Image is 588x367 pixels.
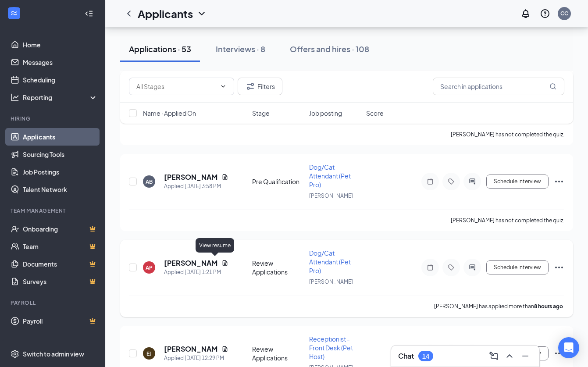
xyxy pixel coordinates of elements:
[164,344,218,354] h5: [PERSON_NAME]
[216,43,265,54] div: Interviews · 8
[422,353,429,360] div: 14
[309,192,353,199] span: [PERSON_NAME]
[23,273,98,290] a: SurveysCrown
[164,172,218,182] h5: [PERSON_NAME]
[252,259,304,276] div: Review Applications
[446,178,456,185] svg: Tag
[221,346,228,353] svg: Document
[549,83,556,90] svg: MagnifyingGlass
[252,345,304,362] div: Review Applications
[196,238,234,253] div: View resume
[520,8,531,19] svg: Notifications
[221,260,228,267] svg: Document
[504,351,515,361] svg: ChevronUp
[23,53,98,71] a: Messages
[366,109,384,118] span: Score
[309,278,353,285] span: [PERSON_NAME]
[554,348,564,359] svg: Ellipses
[560,10,568,17] div: CC
[11,207,96,214] div: Team Management
[85,9,93,18] svg: Collapse
[129,43,191,54] div: Applications · 53
[164,268,228,277] div: Applied [DATE] 1:21 PM
[146,350,152,357] div: EJ
[467,264,478,271] svg: ActiveChat
[23,163,98,181] a: Job Postings
[146,178,153,185] div: AB
[23,238,98,255] a: TeamCrown
[11,115,96,122] div: Hiring
[290,43,369,54] div: Offers and hires · 108
[23,181,98,198] a: Talent Network
[434,303,564,310] p: [PERSON_NAME] has applied more than .
[23,71,98,89] a: Scheduling
[451,131,564,138] p: [PERSON_NAME] has not completed the quiz.
[23,36,98,53] a: Home
[425,178,435,185] svg: Note
[238,78,282,95] button: Filter Filters
[554,262,564,273] svg: Ellipses
[451,217,564,224] p: [PERSON_NAME] has not completed the quiz.
[143,109,196,118] span: Name · Applied On
[136,82,216,91] input: All Stages
[124,8,134,19] svg: ChevronLeft
[196,8,207,19] svg: ChevronDown
[23,255,98,273] a: DocumentsCrown
[309,163,351,189] span: Dog/Cat Attendant (Pet Pro)
[488,351,499,361] svg: ComposeMessage
[425,264,435,271] svg: Note
[146,264,153,271] div: AP
[433,78,564,95] input: Search in applications
[486,175,549,189] button: Schedule Interview
[245,81,256,92] svg: Filter
[23,312,98,330] a: PayrollCrown
[23,349,84,358] div: Switch to admin view
[23,93,98,102] div: Reporting
[518,349,532,363] button: Minimize
[487,349,501,363] button: ComposeMessage
[221,174,228,181] svg: Document
[164,182,228,191] div: Applied [DATE] 3:58 PM
[502,349,517,363] button: ChevronUp
[23,146,98,163] a: Sourcing Tools
[220,83,227,90] svg: ChevronDown
[486,260,549,274] button: Schedule Interview
[446,264,456,271] svg: Tag
[540,8,550,19] svg: QuestionInfo
[23,128,98,146] a: Applicants
[398,351,414,361] h3: Chat
[309,109,342,118] span: Job posting
[11,299,96,306] div: Payroll
[309,335,353,360] span: Receptionist - Front Desk (Pet Host)
[164,258,218,268] h5: [PERSON_NAME]
[520,351,531,361] svg: Minimize
[164,354,228,363] div: Applied [DATE] 12:29 PM
[138,6,193,21] h1: Applicants
[467,178,478,185] svg: ActiveChat
[554,176,564,187] svg: Ellipses
[11,349,19,358] svg: Settings
[10,9,18,18] svg: WorkstreamLogo
[309,249,351,274] span: Dog/Cat Attendant (Pet Pro)
[252,177,304,186] div: Pre Qualification
[558,337,579,358] div: Open Intercom Messenger
[252,109,270,118] span: Stage
[534,303,563,310] b: 8 hours ago
[23,220,98,238] a: OnboardingCrown
[11,93,19,102] svg: Analysis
